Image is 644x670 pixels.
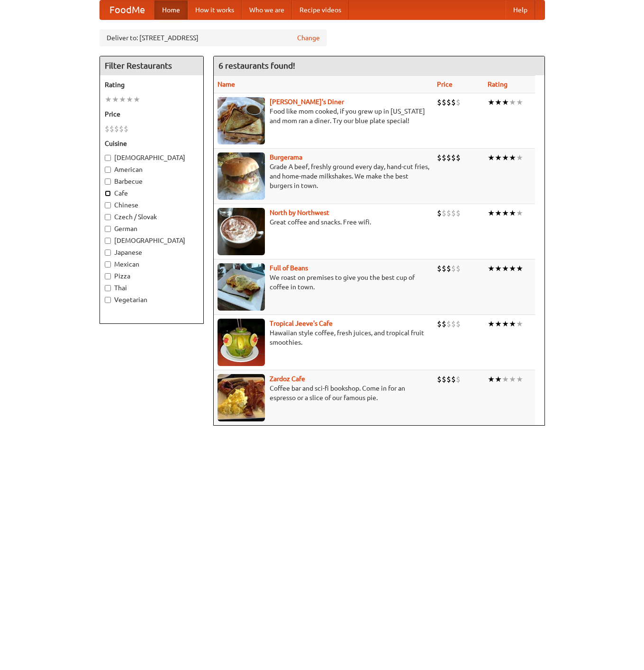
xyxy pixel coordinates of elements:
[105,271,199,281] label: Pizza
[509,263,516,274] li: ★
[516,152,523,163] li: ★
[105,94,112,105] li: ★
[451,374,456,384] li: $
[437,80,453,88] a: Price
[509,374,516,384] li: ★
[119,124,124,134] li: $
[270,153,302,161] a: Burgerama
[442,319,446,329] li: $
[218,263,265,311] img: beans.jpg
[105,188,199,198] label: Cafe
[218,273,429,292] p: We roast on premises to give you the best cup of coffee in town.
[188,0,242,19] a: How it works
[218,152,265,200] img: burgerama.jpg
[105,226,111,232] input: German
[218,208,265,255] img: north.jpg
[114,124,119,134] li: $
[516,263,523,274] li: ★
[218,61,295,70] ng-pluralize: 6 restaurants found!
[154,0,188,19] a: Home
[105,200,199,210] label: Chinese
[105,259,199,269] label: Mexican
[451,263,456,274] li: $
[488,80,508,88] a: Rating
[119,94,126,105] li: ★
[124,124,128,134] li: $
[105,261,111,268] input: Mexican
[218,80,235,88] a: Name
[516,208,523,218] li: ★
[451,152,456,163] li: $
[437,319,442,329] li: $
[456,374,461,384] li: $
[105,283,199,293] label: Thai
[437,208,442,218] li: $
[456,319,461,329] li: $
[446,208,451,218] li: $
[105,165,199,174] label: American
[502,374,509,384] li: ★
[100,56,203,75] h4: Filter Restaurants
[495,97,502,107] li: ★
[446,97,451,107] li: $
[218,384,429,402] p: Coffee bar and sci-fi bookshop. Come in for an espresso or a slice of our famous pie.
[516,97,523,107] li: ★
[437,263,442,274] li: $
[105,167,111,173] input: American
[105,124,109,134] li: $
[105,155,111,161] input: [DEMOGRAPHIC_DATA]
[270,264,308,272] a: Full of Beans
[292,0,349,19] a: Recipe videos
[446,152,451,163] li: $
[242,0,292,19] a: Who we are
[442,263,446,274] li: $
[488,263,495,274] li: ★
[105,214,111,220] input: Czech / Slovak
[297,33,320,43] a: Change
[451,208,456,218] li: $
[218,107,429,125] p: Food like mom cooked, if you grew up in [US_STATE] and mom ran a diner. Try our blue plate special!
[516,319,523,329] li: ★
[218,162,429,190] p: Grade A beef, freshly ground every day, hand-cut fries, and home-made milkshakes. We make the bes...
[105,224,199,233] label: German
[488,374,495,384] li: ★
[456,263,461,274] li: $
[105,190,111,197] input: Cafe
[502,97,509,107] li: ★
[502,319,509,329] li: ★
[105,273,111,279] input: Pizza
[218,217,429,227] p: Great coffee and snacks. Free wifi.
[446,263,451,274] li: $
[270,98,344,106] a: [PERSON_NAME]'s Diner
[488,97,495,107] li: ★
[112,94,119,105] li: ★
[218,328,429,347] p: Hawaiian style coffee, fresh juices, and tropical fruit smoothies.
[270,320,333,327] b: Tropical Jeeve's Cafe
[442,374,446,384] li: $
[105,297,111,303] input: Vegetarian
[270,209,329,216] b: North by Northwest
[105,238,111,244] input: [DEMOGRAPHIC_DATA]
[442,152,446,163] li: $
[105,177,199,186] label: Barbecue
[456,208,461,218] li: $
[133,94,140,105] li: ★
[446,374,451,384] li: $
[451,319,456,329] li: $
[446,319,451,329] li: $
[105,236,199,245] label: [DEMOGRAPHIC_DATA]
[509,208,516,218] li: ★
[105,179,111,185] input: Barbecue
[126,94,133,105] li: ★
[100,0,154,19] a: FoodMe
[502,263,509,274] li: ★
[105,153,199,162] label: [DEMOGRAPHIC_DATA]
[105,212,199,222] label: Czech / Slovak
[516,374,523,384] li: ★
[502,208,509,218] li: ★
[218,374,265,421] img: zardoz.jpg
[270,375,305,383] a: Zardoz Cafe
[456,97,461,107] li: $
